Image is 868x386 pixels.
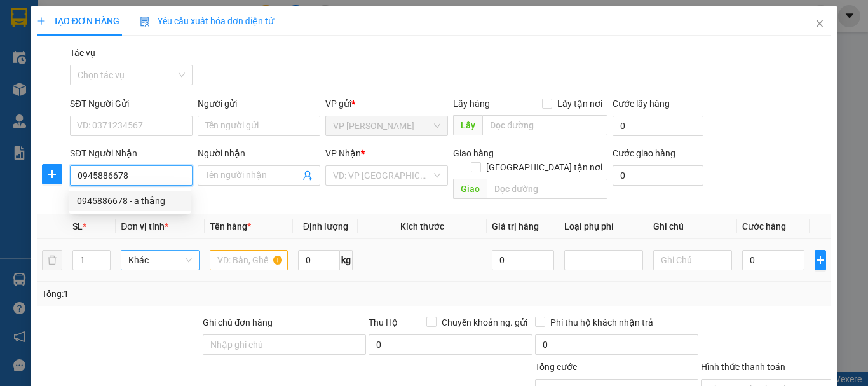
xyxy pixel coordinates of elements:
b: GỬI : VP [PERSON_NAME] [16,92,222,113]
span: Yêu cầu xuất hóa đơn điện tử [140,16,274,26]
span: kg [340,250,353,270]
button: plus [42,164,62,184]
span: user-add [302,170,313,181]
label: Cước giao hàng [613,148,675,158]
input: Ghi chú đơn hàng [203,334,366,355]
span: Tổng cước [535,362,577,372]
span: TẠO ĐƠN HÀNG [37,16,119,26]
span: Khác [128,251,192,270]
input: Cước giao hàng [613,165,703,186]
th: Loại phụ phí [559,214,648,239]
input: VD: Bàn, Ghế [210,250,288,270]
span: Chuyển khoản ng. gửi [437,315,532,329]
button: Close [802,6,837,42]
li: Số [GEOGRAPHIC_DATA][PERSON_NAME], P. [GEOGRAPHIC_DATA] [119,31,531,47]
span: Phí thu hộ khách nhận trả [545,315,658,329]
div: SĐT Người Gửi [70,97,193,111]
label: Ghi chú đơn hàng [203,317,273,327]
span: Thu Hộ [369,317,398,327]
label: Cước lấy hàng [613,99,670,109]
span: VP Ngọc Hồi [333,116,440,135]
button: plus [815,250,826,270]
div: Người gửi [198,97,320,111]
span: close [815,18,825,29]
div: 0945886678 - a thắng [77,194,183,208]
span: Lấy [453,115,482,135]
input: Dọc đường [487,179,607,199]
div: 0945886678 - a thắng [69,191,191,211]
span: Kích thước [400,221,444,231]
div: VP gửi [325,97,448,111]
span: Giao hàng [453,148,494,158]
th: Ghi chú [648,214,737,239]
span: plus [815,255,825,265]
span: Định lượng [303,221,348,231]
span: VP Nhận [325,148,361,158]
span: Cước hàng [742,221,786,231]
span: Giao [453,179,487,199]
span: [GEOGRAPHIC_DATA] tận nơi [481,160,607,174]
img: logo.jpg [16,16,79,79]
span: plus [43,169,62,179]
input: 0 [492,250,554,270]
span: Giá trị hàng [492,221,539,231]
li: Hotline: 0981127575, 0981347575, 19009067 [119,47,531,63]
div: Người nhận [198,146,320,160]
span: plus [37,17,46,25]
button: delete [42,250,62,270]
span: Lấy tận nơi [552,97,607,111]
span: Tên hàng [210,221,251,231]
img: icon [140,17,150,27]
input: Ghi Chú [653,250,732,270]
label: Hình thức thanh toán [701,362,785,372]
input: Cước lấy hàng [613,116,703,136]
span: Đơn vị tính [121,221,168,231]
div: SĐT Người Nhận [70,146,193,160]
label: Tác vụ [70,48,95,58]
input: Dọc đường [482,115,607,135]
span: Lấy hàng [453,99,490,109]
span: SL [72,221,83,231]
div: Tổng: 1 [42,287,336,301]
